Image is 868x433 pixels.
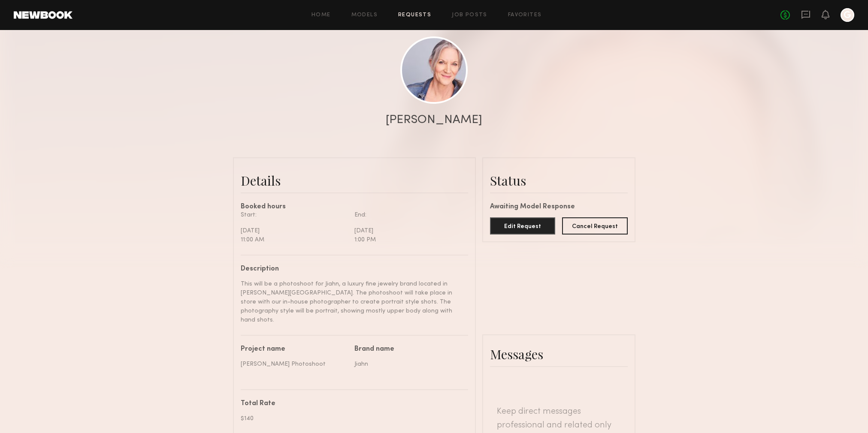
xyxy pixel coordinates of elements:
a: Favorites [508,12,542,18]
a: Requests [398,12,431,18]
div: Booked hours [241,204,468,210]
button: Edit Request [490,217,556,235]
div: End: [354,210,462,220]
a: G [841,8,854,22]
div: Total Rate [241,400,462,407]
button: Cancel Request [562,217,628,235]
div: Awaiting Model Response [490,204,628,210]
div: Start: [241,210,348,220]
div: [DATE] [354,226,462,235]
div: Project name [241,346,348,353]
a: Job Posts [452,12,487,18]
div: 1:00 PM [354,235,462,244]
div: [PERSON_NAME] Photoshoot [241,360,348,369]
div: This will be a photoshoot for Jiahn, a luxury fine jewelry brand located in [PERSON_NAME][GEOGRAP... [241,280,462,325]
div: Jiahn [354,360,462,369]
div: Messages [490,346,628,363]
div: [DATE] [241,226,348,235]
div: Description [241,266,462,273]
a: Home [312,12,331,18]
div: Details [241,172,468,189]
div: Status [490,172,628,189]
div: $140 [241,414,462,423]
a: Models [351,12,378,18]
div: 11:00 AM [241,235,348,244]
div: [PERSON_NAME] [386,114,482,126]
div: Brand name [354,346,462,353]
